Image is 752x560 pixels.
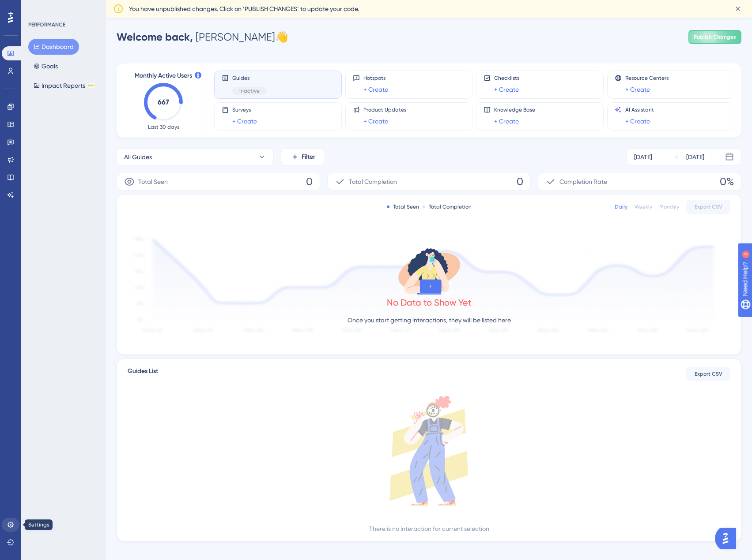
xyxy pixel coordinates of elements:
[635,203,652,210] div: Weekly
[148,123,179,131] span: Last 30 days
[634,152,652,162] div: [DATE]
[659,203,679,210] div: Monthly
[363,116,388,127] a: + Create
[695,203,722,210] span: Export CSV
[232,75,267,82] span: Guides
[232,116,257,127] a: + Create
[28,21,65,28] div: PERFORMANCE
[387,296,472,309] div: No Data to Show Yet
[138,176,168,187] span: Total Seen
[302,152,315,162] span: Filter
[28,78,100,93] button: Impact ReportsBETA
[135,71,192,81] span: Monthly Active Users
[129,4,359,14] span: You have unpublished changes. Click on ‘PUBLISH CHANGES’ to update your code.
[21,2,55,13] span: Need Help?
[686,367,730,381] button: Export CSV
[494,75,519,82] span: Checklists
[695,370,722,377] span: Export CSV
[87,83,95,88] div: BETA
[688,30,741,44] button: Publish Changes
[232,106,257,113] span: Surveys
[625,84,650,95] a: + Create
[117,30,288,44] div: [PERSON_NAME] 👋
[559,176,607,187] span: Completion Rate
[686,152,704,162] div: [DATE]
[694,34,736,41] span: Publish Changes
[720,175,734,189] span: 0%
[348,315,511,325] p: Once you start getting interactions, they will be listed here
[494,116,519,127] a: + Create
[423,203,472,210] div: Total Completion
[117,148,274,166] button: All Guides
[715,525,741,552] iframe: UserGuiding AI Assistant Launcher
[363,75,388,82] span: Hotspots
[28,39,79,55] button: Dashboard
[494,106,535,113] span: Knowledge Base
[124,152,152,162] span: All Guides
[117,30,193,43] span: Welcome back,
[363,106,406,113] span: Product Updates
[625,116,650,127] a: + Create
[625,75,669,82] span: Resource Centers
[128,366,158,382] span: Guides List
[363,84,388,95] a: + Create
[28,58,63,74] button: Goals
[686,200,730,214] button: Export CSV
[494,84,519,95] a: + Create
[615,203,627,210] div: Daily
[517,175,523,189] span: 0
[239,87,260,94] span: Inactive
[369,523,489,534] div: There is no interaction for current selection
[306,175,313,189] span: 0
[625,106,654,113] span: AI Assistant
[158,98,169,106] text: 667
[387,203,419,210] div: Total Seen
[349,176,397,187] span: Total Completion
[281,148,325,166] button: Filter
[61,4,64,11] div: 4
